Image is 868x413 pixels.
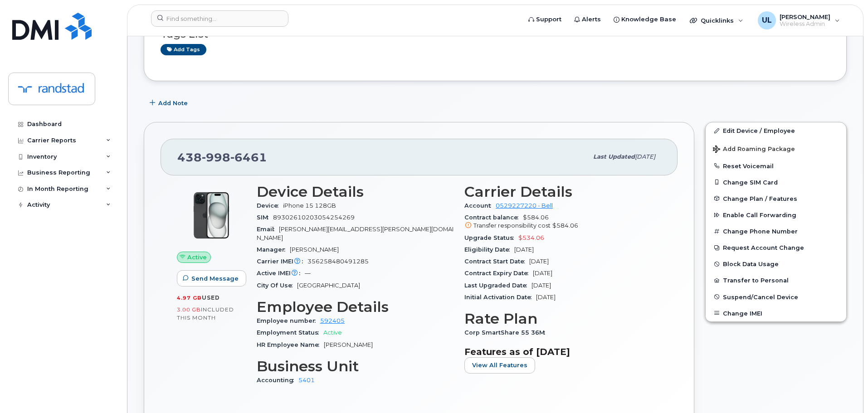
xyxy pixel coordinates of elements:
span: 356258480491285 [307,258,369,265]
span: Support [536,15,561,24]
span: — [305,270,311,277]
a: 592405 [320,317,345,324]
span: [PERSON_NAME][EMAIL_ADDRESS][PERSON_NAME][DOMAIN_NAME] [257,226,454,241]
span: Contract balance [464,214,523,221]
span: Suspend/Cancel Device [723,293,798,300]
span: Knowledge Base [621,15,676,24]
button: Send Message [177,270,246,287]
span: Enable Call Forwarding [723,212,796,219]
span: 89302610203054254269 [273,214,355,221]
span: 3.00 GB [177,306,201,313]
button: Request Account Change [706,239,846,256]
span: $534.06 [518,234,544,241]
span: Transfer responsibility cost [473,222,551,229]
span: Send Message [191,274,239,283]
button: Block Data Usage [706,256,846,272]
span: Accounting [257,377,298,384]
span: Eligibility Date [464,246,514,253]
button: Change IMEI [706,305,846,321]
span: [DATE] [536,294,556,301]
button: View All Features [464,357,535,374]
div: Uraib Lakhani [751,11,846,29]
h3: Features as of [DATE] [464,346,661,357]
span: Manager [257,246,290,253]
span: Upgrade Status [464,234,518,241]
span: Add Note [158,99,188,107]
a: 5401 [298,377,315,384]
h3: Device Details [257,184,454,200]
span: Wireless Admin [780,20,830,28]
span: 4.97 GB [177,295,202,301]
span: Contract Start Date [464,258,529,265]
span: HR Employee Name [257,341,324,348]
span: [DATE] [635,153,655,160]
span: Active [187,253,207,262]
span: Account [464,202,496,209]
span: [PERSON_NAME] [290,246,339,253]
button: Reset Voicemail [706,158,846,174]
h3: Carrier Details [464,184,661,200]
span: [DATE] [529,258,549,265]
img: iPhone_15_Black.png [184,188,239,243]
a: Support [522,10,568,29]
span: Employment Status [257,329,323,336]
span: Change Plan / Features [723,195,797,202]
span: Carrier IMEI [257,258,307,265]
span: Email [257,226,279,233]
h3: Rate Plan [464,311,661,327]
h3: Business Unit [257,358,454,374]
span: Employee number [257,317,320,324]
span: Initial Activation Date [464,294,536,301]
span: 6461 [230,151,267,164]
span: [DATE] [514,246,534,253]
span: Last Upgraded Date [464,282,532,289]
span: 998 [202,151,230,164]
span: $584.06 [464,214,661,230]
button: Change Phone Number [706,223,846,239]
h3: Tags List [161,29,830,40]
div: Quicklinks [683,11,750,29]
h3: Employee Details [257,299,454,315]
button: Transfer to Personal [706,272,846,288]
button: Change Plan / Features [706,190,846,207]
span: iPhone 15 128GB [283,202,336,209]
button: Enable Call Forwarding [706,207,846,223]
span: used [202,294,220,301]
a: Add tags [161,44,206,55]
input: Find something... [151,10,288,27]
span: 438 [177,151,267,164]
span: Last updated [593,153,635,160]
span: Active IMEI [257,270,305,277]
span: Corp SmartShare 55 36M [464,329,550,336]
a: 0529227220 - Bell [496,202,553,209]
a: Knowledge Base [607,10,683,29]
span: SIM [257,214,273,221]
span: [PERSON_NAME] [324,341,373,348]
span: [DATE] [533,270,552,277]
button: Add Note [144,95,195,111]
span: included this month [177,306,234,321]
a: Edit Device / Employee [706,122,846,139]
a: Alerts [568,10,607,29]
span: [PERSON_NAME] [780,13,830,20]
span: City Of Use [257,282,297,289]
span: Contract Expiry Date [464,270,533,277]
span: Active [323,329,342,336]
span: [DATE] [532,282,551,289]
span: Device [257,202,283,209]
button: Change SIM Card [706,174,846,190]
button: Add Roaming Package [706,139,846,158]
span: [GEOGRAPHIC_DATA] [297,282,360,289]
span: Add Roaming Package [713,146,795,154]
button: Suspend/Cancel Device [706,289,846,305]
span: $584.06 [552,222,578,229]
span: View All Features [472,361,527,369]
span: Quicklinks [701,17,734,24]
span: Alerts [582,15,601,24]
span: UL [762,15,772,26]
